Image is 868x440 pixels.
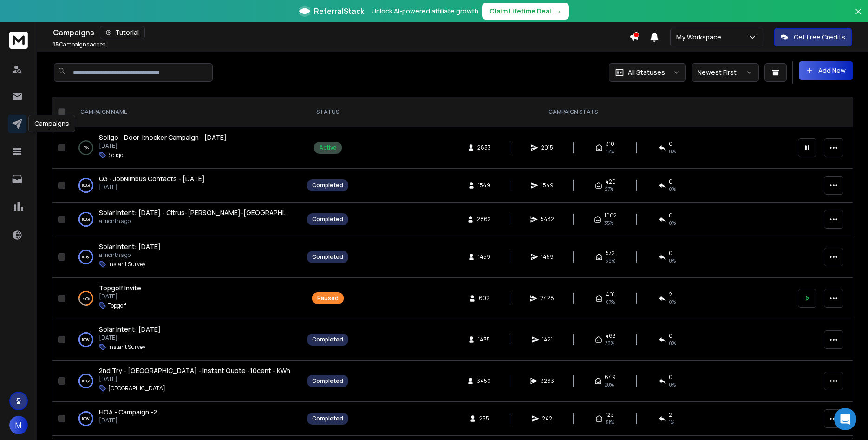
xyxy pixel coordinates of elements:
[479,415,489,422] span: 255
[477,377,491,385] span: 3459
[604,219,613,227] span: 35 %
[319,144,337,151] div: Active
[99,184,205,191] p: [DATE]
[605,340,614,347] span: 33 %
[669,140,672,148] span: 0
[99,366,290,375] span: 2nd Try - [GEOGRAPHIC_DATA] - Instant Quote -10cent - KWh
[669,374,672,381] span: 0
[108,151,123,159] p: Soligo
[99,251,161,259] p: a month ago
[82,252,90,262] p: 100 %
[53,41,106,48] p: Campaigns added
[312,336,343,343] div: Completed
[99,208,292,217] a: Solar Intent: [DATE] - Citrus-[PERSON_NAME]-[GEOGRAPHIC_DATA]
[477,144,491,151] span: 2853
[108,261,145,268] p: Instant Survey
[312,216,343,223] div: Completed
[606,250,615,257] span: 572
[82,294,90,303] p: 74 %
[628,68,665,77] p: All Statuses
[542,336,553,343] span: 1421
[312,253,343,261] div: Completed
[605,381,614,388] span: 20 %
[99,334,161,341] p: [DATE]
[669,212,672,219] span: 0
[606,298,615,306] span: 67 %
[301,97,354,127] th: STATUS
[354,97,792,127] th: CAMPAIGN STATS
[542,415,552,422] span: 242
[69,203,301,236] td: 100%Solar Intent: [DATE] - Citrus-[PERSON_NAME]-[GEOGRAPHIC_DATA]a month ago
[606,411,614,419] span: 123
[9,416,28,434] button: M
[606,140,614,148] span: 310
[53,40,59,48] span: 15
[669,185,676,193] span: 0 %
[482,3,569,20] button: Claim Lifetime Deal→
[69,361,301,402] td: 100%2nd Try - [GEOGRAPHIC_DATA] - Instant Quote -10cent - KWh[DATE][GEOGRAPHIC_DATA]
[604,212,617,219] span: 1002
[99,242,161,251] span: Solar Intent: [DATE]
[541,253,554,261] span: 1459
[84,143,89,152] p: 0 %
[99,325,161,334] a: Solar Intent: [DATE]
[478,253,490,261] span: 1459
[99,366,290,375] a: 2nd Try - [GEOGRAPHIC_DATA] - Instant Quote -10cent - KWh
[606,419,614,426] span: 51 %
[669,219,676,227] span: 0 %
[99,417,157,424] p: [DATE]
[99,293,141,300] p: [DATE]
[82,181,90,190] p: 100 %
[82,335,90,344] p: 100 %
[69,169,301,203] td: 100%Q3 - JobNimbus Contacts - [DATE][DATE]
[99,133,227,142] a: Soligo - Door-knocker Campaign - [DATE]
[69,278,301,319] td: 74%Topgolf Invite[DATE]Topgolf
[99,325,161,334] span: Solar Intent: [DATE]
[69,97,301,127] th: CAMPAIGN NAME
[834,408,856,430] div: Open Intercom Messenger
[676,33,725,42] p: My Workspace
[108,302,126,309] p: Topgolf
[541,377,554,385] span: 3263
[605,332,616,340] span: 463
[317,295,339,302] div: Paused
[99,283,141,293] a: Topgolf Invite
[100,26,145,39] button: Tutorial
[372,7,478,16] p: Unlock AI-powered affiliate growth
[312,377,343,385] div: Completed
[99,407,157,417] a: HOA - Campaign -2
[99,142,227,150] p: [DATE]
[541,216,554,223] span: 5432
[669,250,672,257] span: 0
[605,178,616,185] span: 420
[69,127,301,169] td: 0%Soligo - Door-knocker Campaign - [DATE][DATE]Soligo
[82,376,90,386] p: 100 %
[669,298,676,306] span: 0 %
[555,7,561,16] span: →
[99,174,205,183] span: Q3 - JobNimbus Contacts - [DATE]
[478,182,490,189] span: 1549
[314,6,364,17] span: ReferralStack
[477,216,491,223] span: 2862
[540,295,554,302] span: 2428
[669,257,676,264] span: 0 %
[852,6,864,28] button: Close banner
[541,182,554,189] span: 1549
[669,381,676,388] span: 0 %
[669,291,672,298] span: 2
[692,63,759,82] button: Newest First
[478,336,490,343] span: 1435
[606,291,615,298] span: 401
[82,215,90,224] p: 100 %
[312,182,343,189] div: Completed
[479,295,489,302] span: 602
[669,419,674,426] span: 1 %
[108,343,145,351] p: Instant Survey
[669,178,672,185] span: 0
[605,374,616,381] span: 649
[82,414,90,423] p: 100 %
